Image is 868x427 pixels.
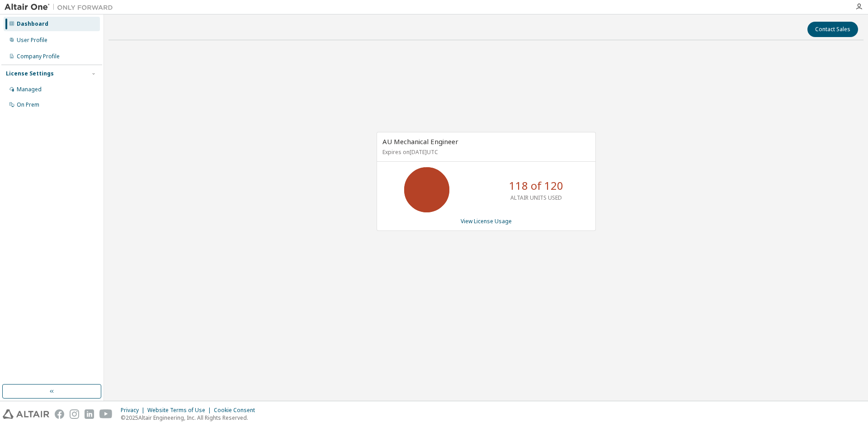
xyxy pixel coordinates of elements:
div: Dashboard [17,20,48,28]
p: 118 of 120 [509,178,563,193]
a: View License Usage [461,217,512,225]
img: youtube.svg [99,409,113,419]
div: On Prem [17,101,39,108]
p: Expires on [DATE] UTC [382,148,588,156]
div: Cookie Consent [214,407,260,414]
img: facebook.svg [55,409,64,419]
div: User Profile [17,37,47,44]
img: altair_logo.svg [3,409,49,419]
p: ALTAIR UNITS USED [510,194,562,202]
div: License Settings [6,70,54,77]
img: instagram.svg [70,409,79,419]
div: Managed [17,86,42,93]
img: Altair One [5,3,118,12]
div: Privacy [121,407,147,414]
img: linkedin.svg [85,409,94,419]
div: Company Profile [17,53,60,60]
p: © 2025 Altair Engineering, Inc. All Rights Reserved. [121,414,260,422]
span: AU Mechanical Engineer [382,137,458,146]
button: Contact Sales [807,22,858,37]
div: Website Terms of Use [147,407,214,414]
